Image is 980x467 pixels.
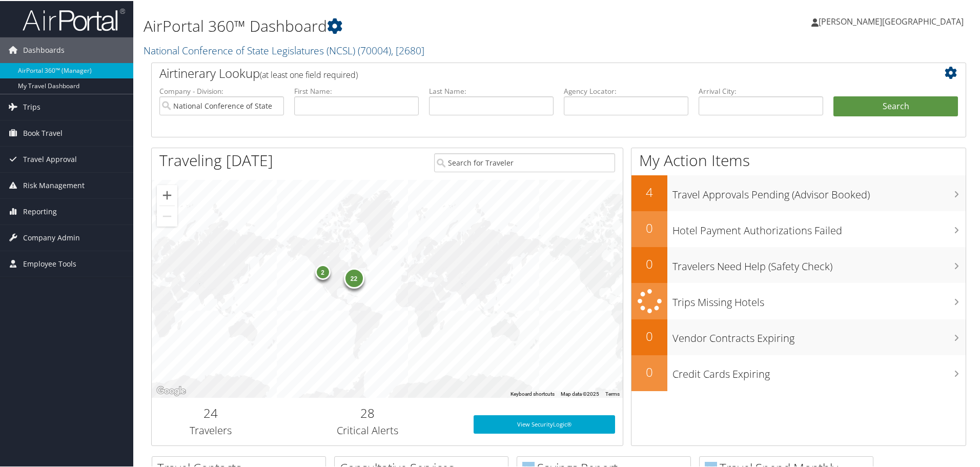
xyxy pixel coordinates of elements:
label: Arrival City: [699,85,823,95]
span: Reporting [23,198,57,224]
a: Trips Missing Hotels [631,282,966,318]
span: Travel Approval [23,146,77,171]
h2: 0 [631,362,667,380]
a: National Conference of State Legislatures (NCSL) [144,43,424,56]
a: 4Travel Approvals Pending (Advisor Booked) [631,174,966,210]
button: Keyboard shortcuts [511,390,555,397]
h3: Credit Cards Expiring [672,361,966,380]
h3: Travel Approvals Pending (Advisor Booked) [672,181,966,201]
h3: Critical Alerts [277,422,458,437]
span: (at least one field required) [260,68,358,79]
h2: 4 [631,182,667,200]
span: Risk Management [23,172,85,197]
div: 22 [343,267,364,287]
h2: 0 [631,254,667,272]
label: Last Name: [429,85,554,95]
h3: Hotel Payment Authorizations Failed [672,217,966,237]
span: Company Admin [23,224,80,250]
span: Trips [23,93,40,119]
h2: 0 [631,218,667,236]
a: 0Credit Cards Expiring [631,354,966,390]
button: Zoom in [157,184,177,205]
h2: 24 [159,403,262,421]
span: Map data ©2025 [561,390,599,396]
button: Zoom out [157,205,177,226]
img: airportal-logo.png [23,7,125,31]
h2: 28 [277,403,458,421]
input: Search for Traveler [434,152,615,171]
button: Search [833,95,958,116]
span: Employee Tools [23,250,76,276]
label: Agency Locator: [564,85,688,95]
h3: Travelers Need Help (Safety Check) [672,253,966,273]
a: Open this area in Google Maps (opens a new window) [154,383,188,397]
a: 0Vendor Contracts Expiring [631,318,966,354]
span: Dashboards [23,36,65,62]
span: , [ 2680 ] [391,43,424,56]
h1: My Action Items [631,149,966,170]
span: [PERSON_NAME][GEOGRAPHIC_DATA] [819,15,964,26]
a: [PERSON_NAME][GEOGRAPHIC_DATA] [811,5,974,36]
img: Google [154,383,188,397]
label: First Name: [294,85,419,95]
a: 0Hotel Payment Authorizations Failed [631,210,966,246]
h1: AirPortal 360™ Dashboard [144,14,697,36]
div: 2 [315,263,330,279]
h2: 0 [631,327,667,344]
h2: Airtinerary Lookup [159,64,890,81]
a: View SecurityLogic® [474,414,615,433]
h3: Vendor Contracts Expiring [672,325,966,344]
label: Company - Division: [159,85,284,95]
a: 0Travelers Need Help (Safety Check) [631,246,966,282]
h1: Traveling [DATE] [159,149,273,170]
span: ( 70004 ) [358,43,391,56]
h3: Trips Missing Hotels [672,289,966,309]
a: Terms (opens in new tab) [605,390,620,396]
h3: Travelers [159,422,262,437]
span: Book Travel [23,119,63,145]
